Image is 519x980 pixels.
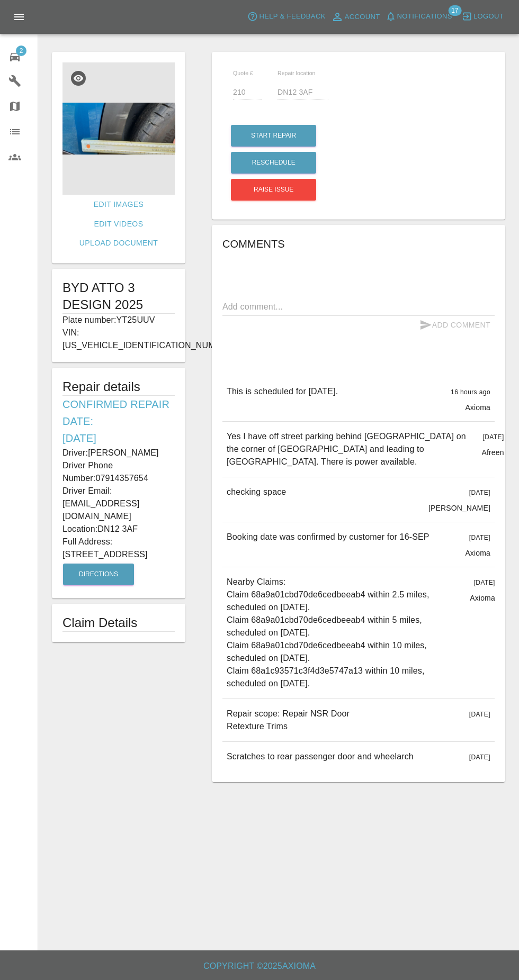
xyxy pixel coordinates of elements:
[459,8,506,25] button: Logout
[227,750,414,763] p: Scratches to rear passenger door and wheelarch
[482,433,504,441] span: [DATE]
[62,378,175,395] h5: Repair details
[62,62,175,195] img: 86b22962-b206-47e5-83ef-ac07dc81c450
[62,326,175,352] p: VIN: [US_VEHICLE_IDENTIFICATION_NUMBER]
[227,486,286,498] p: checking space
[428,503,490,513] p: [PERSON_NAME]
[451,388,490,396] span: 16 hours ago
[227,576,461,690] p: Nearby Claims: Claim 68a9a01cbd70de6cedbeeab4 within 2.5 miles, scheduled on [DATE]. Claim 68a9a0...
[383,8,455,25] button: Notifications
[470,593,495,603] p: Axioma
[62,447,175,459] p: Driver: [PERSON_NAME]
[469,534,490,541] span: [DATE]
[227,707,350,733] p: Repair scope: Repair NSR Door Retexture Trims
[465,548,490,558] p: Axioma
[75,233,162,253] a: Upload Document
[278,70,316,76] span: Repair location
[90,214,148,234] a: Edit Videos
[227,385,338,398] p: This is scheduled for [DATE].
[259,11,325,23] span: Help & Feedback
[473,11,504,23] span: Logout
[63,564,134,585] button: Directions
[233,70,253,76] span: Quote £
[62,485,175,523] p: Driver Email: [EMAIL_ADDRESS][DOMAIN_NAME]
[16,46,26,56] span: 2
[231,179,316,201] button: Raise issue
[482,447,504,458] p: Afreen
[474,579,495,586] span: [DATE]
[62,314,175,326] p: Plate number: YT25UUV
[469,711,490,718] span: [DATE]
[62,279,175,313] h1: BYD ATTO 3 DESIGN 2025
[6,4,32,30] button: Open drawer
[448,5,461,16] span: 17
[62,614,175,631] h1: Claim Details
[62,523,175,536] p: Location: DN12 3AF
[231,152,316,174] button: Reschedule
[90,195,148,214] a: Edit Images
[245,8,328,25] button: Help & Feedback
[345,11,380,23] span: Account
[62,396,175,447] h6: Confirmed Repair Date: [DATE]
[469,754,490,761] span: [DATE]
[222,235,495,252] h6: Comments
[328,8,383,25] a: Account
[231,125,316,147] button: Start Repair
[62,536,175,561] p: Full Address: [STREET_ADDRESS]
[227,531,429,543] p: Booking date was confirmed by customer for 16-SEP
[465,402,490,413] p: Axioma
[397,11,452,23] span: Notifications
[62,459,175,485] p: Driver Phone Number: 07914357654
[469,489,490,496] span: [DATE]
[8,959,511,974] h6: Copyright © 2025 Axioma
[227,430,473,468] p: Yes I have off street parking behind [GEOGRAPHIC_DATA] on the corner of [GEOGRAPHIC_DATA] and lea...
